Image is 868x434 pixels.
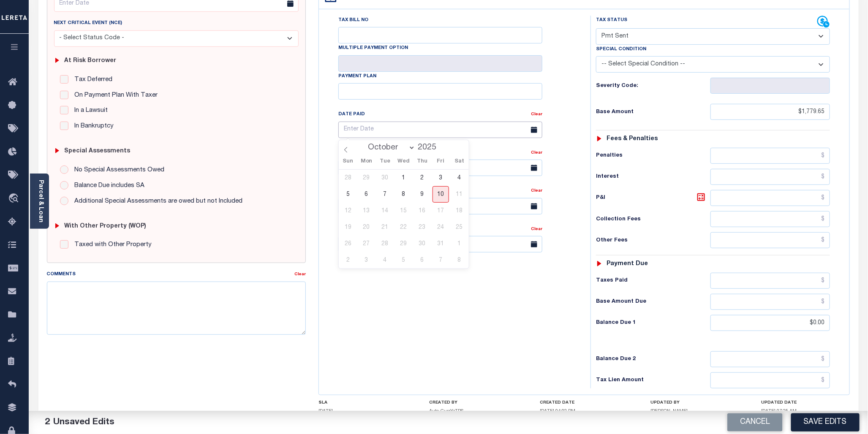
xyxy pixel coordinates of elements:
span: October 2, 2025 [414,170,430,186]
span: Mon [357,159,376,165]
span: 2 [45,418,50,427]
label: In a Lawsuit [70,106,108,116]
span: November 3, 2025 [358,252,375,269]
h5: Auto-CurrYrTPS [430,409,518,414]
span: October 13, 2025 [358,203,375,219]
h6: Balance Due 2 [596,356,710,363]
button: Save Edits [791,413,860,431]
label: No Special Assessments Owed [70,165,164,175]
span: November 7, 2025 [433,252,449,269]
span: October 15, 2025 [395,203,412,219]
h4: CREATED BY [430,400,518,405]
label: Next Critical Event (NCE) [54,20,122,27]
span: October 11, 2025 [451,186,468,203]
label: Taxed with Other Property [70,240,152,250]
span: October 31, 2025 [433,236,449,252]
input: $ [710,315,830,331]
span: October 22, 2025 [395,219,412,236]
h6: Base Amount [596,109,710,116]
input: $ [710,104,830,120]
h6: At Risk Borrower [64,57,116,65]
span: November 2, 2025 [340,252,356,269]
a: Clear [294,272,306,277]
h5: [DATE] 04:02 PM [540,409,629,414]
input: $ [710,232,830,248]
label: Date Paid [338,111,365,118]
h6: Collection Fees [596,216,710,223]
a: Clear [531,227,542,231]
label: On Payment Plan With Taxer [70,91,158,100]
span: October 20, 2025 [358,219,375,236]
h6: Interest [596,174,710,180]
h6: Other Fees [596,237,710,244]
span: October 12, 2025 [340,203,356,219]
label: Comments [47,271,76,278]
span: September 29, 2025 [358,170,375,186]
span: October 26, 2025 [340,236,356,252]
button: Cancel [727,413,783,431]
span: November 4, 2025 [377,252,393,269]
span: Fri [432,159,450,165]
span: Tue [376,159,395,165]
span: October 21, 2025 [377,219,393,236]
h4: UPDATED BY [651,400,740,405]
span: September 28, 2025 [340,170,356,186]
span: October 8, 2025 [395,186,412,203]
span: October 30, 2025 [414,236,430,252]
span: October 5, 2025 [340,186,356,203]
span: October 29, 2025 [395,236,412,252]
a: Clear [531,151,542,155]
label: Balance Due includes SA [70,181,144,191]
span: October 23, 2025 [414,219,430,236]
span: November 1, 2025 [451,236,468,252]
h5: [PERSON_NAME] [651,409,740,414]
input: $ [710,294,830,310]
label: Tax Status [596,17,627,24]
input: Enter Date [338,122,542,138]
input: $ [710,190,830,206]
span: October 28, 2025 [377,236,393,252]
label: Tax Deferred [70,75,112,85]
label: Tax Bill No [338,17,368,24]
label: Multiple Payment Option [338,45,408,52]
span: Sun [339,159,357,165]
label: Payment Plan [338,73,376,80]
span: October 19, 2025 [340,219,356,236]
span: October 9, 2025 [414,186,430,203]
input: $ [710,148,830,164]
a: Clear [531,189,542,193]
h5: [DATE] 07:25 AM [762,409,850,414]
h6: Balance Due 1 [596,320,710,326]
span: October 6, 2025 [358,186,375,203]
span: October 14, 2025 [377,203,393,219]
h6: Base Amount Due [596,298,710,305]
span: Sat [450,159,469,165]
span: November 5, 2025 [395,252,412,269]
a: Clear [531,112,542,117]
span: November 6, 2025 [414,252,430,269]
h6: Payment due [607,260,648,268]
span: November 8, 2025 [451,252,468,269]
label: Additional Special Assessments are owed but not Included [70,197,242,206]
h6: Special Assessments [64,148,130,155]
span: Thu [413,159,432,165]
i: travel_explore [8,193,22,204]
h6: Fees & Penalties [607,136,658,143]
h6: with Other Property (WOP) [64,223,146,230]
span: October 1, 2025 [395,170,412,186]
input: $ [710,351,830,367]
h4: UPDATED DATE [762,400,850,405]
span: Wed [395,159,413,165]
span: October 27, 2025 [358,236,375,252]
h4: CREATED DATE [540,400,629,405]
a: Parcel & Loan [38,180,44,222]
span: October 18, 2025 [451,203,468,219]
h6: Tax Lien Amount [596,377,710,384]
input: $ [710,211,830,227]
span: October 10, 2025 [433,186,449,203]
h6: P&I [596,192,710,204]
h4: SLA [318,400,407,405]
input: $ [710,273,830,289]
span: October 7, 2025 [377,186,393,203]
input: Year [415,143,443,152]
